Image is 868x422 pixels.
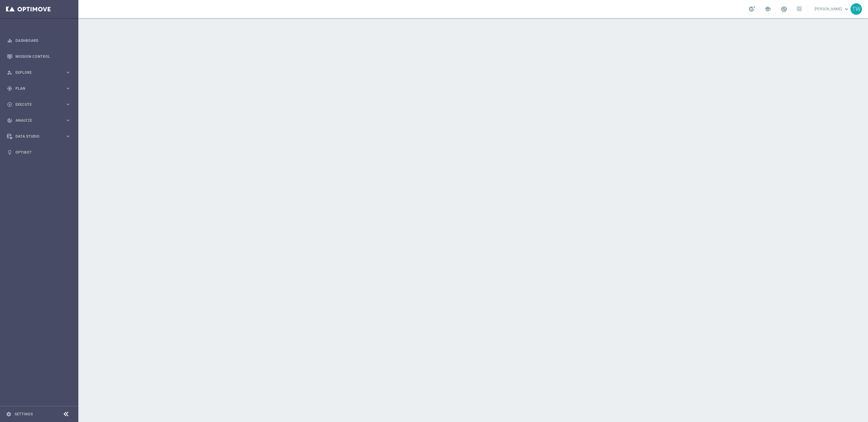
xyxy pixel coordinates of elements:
[7,102,12,107] i: play_circle_outline
[65,117,71,123] i: keyboard_arrow_right
[7,33,71,48] div: Dashboard
[843,6,850,12] span: keyboard_arrow_down
[15,119,65,122] span: Analyze
[65,102,71,107] i: keyboard_arrow_right
[65,70,71,75] i: keyboard_arrow_right
[764,6,771,12] span: school
[15,48,71,64] a: Mission Control
[14,412,33,416] a: Settings
[7,38,71,43] button: equalizer Dashboard
[7,144,71,160] div: Optibot
[15,33,71,48] a: Dashboard
[65,86,71,91] i: keyboard_arrow_right
[65,133,71,139] i: keyboard_arrow_right
[7,54,71,59] button: Mission Control
[7,118,12,123] i: track_changes
[7,48,71,64] div: Mission Control
[7,150,71,155] button: lightbulb Optibot
[7,118,65,123] div: Analyze
[7,134,65,139] div: Data Studio
[7,38,12,43] i: equalizer
[6,411,11,417] i: settings
[15,103,65,106] span: Execute
[15,135,65,138] span: Data Studio
[7,70,71,75] button: person_search Explore keyboard_arrow_right
[15,71,65,74] span: Explore
[851,3,862,15] div: TW
[7,70,12,75] i: person_search
[7,150,12,155] i: lightbulb
[814,5,851,14] a: [PERSON_NAME]keyboard_arrow_down
[7,102,65,107] div: Execute
[7,118,71,123] button: track_changes Analyze keyboard_arrow_right
[7,102,71,107] button: play_circle_outline Execute keyboard_arrow_right
[7,86,65,91] div: Plan
[7,86,71,91] button: gps_fixed Plan keyboard_arrow_right
[7,134,71,139] button: Data Studio keyboard_arrow_right
[7,86,12,91] i: gps_fixed
[7,70,65,75] div: Explore
[15,87,65,90] span: Plan
[15,144,71,160] a: Optibot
